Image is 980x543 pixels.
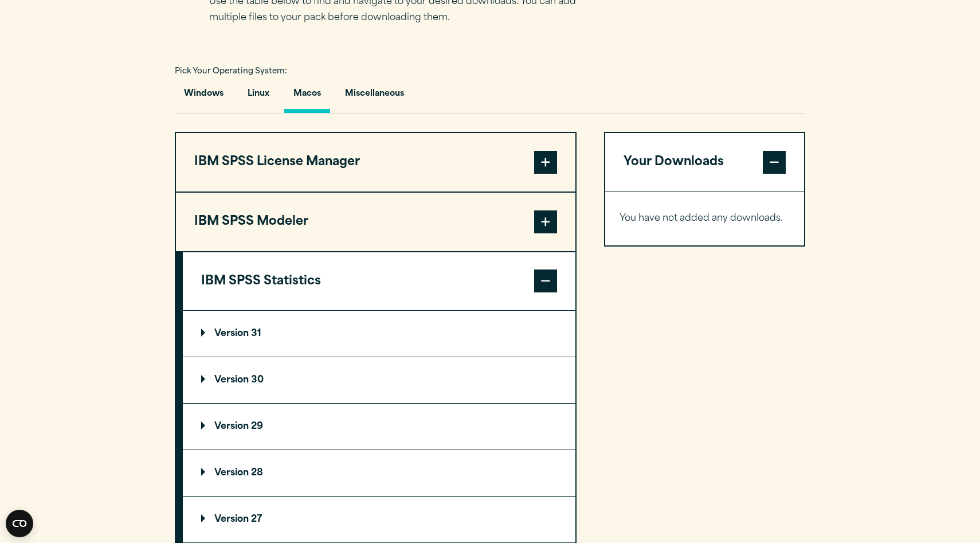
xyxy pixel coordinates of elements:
[183,404,575,450] summary: Version 29
[176,133,575,192] button: IBM SPSS License Manager
[175,80,233,113] button: Windows
[284,80,330,113] button: Macos
[183,450,575,496] summary: Version 28
[605,133,804,192] button: Your Downloads
[201,329,261,338] p: Version 31
[605,192,804,245] div: Your Downloads
[183,497,575,542] summary: Version 27
[6,510,33,537] button: Open CMP widget
[183,252,575,311] button: IBM SPSS Statistics
[201,468,263,478] p: Version 28
[238,80,279,113] button: Linux
[201,515,262,524] p: Version 27
[336,80,413,113] button: Miscellaneous
[176,193,575,251] button: IBM SPSS Modeler
[183,311,575,357] summary: Version 31
[175,68,287,75] span: Pick Your Operating System:
[183,357,575,403] summary: Version 30
[201,422,263,431] p: Version 29
[620,210,790,227] p: You have not added any downloads.
[201,376,264,385] p: Version 30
